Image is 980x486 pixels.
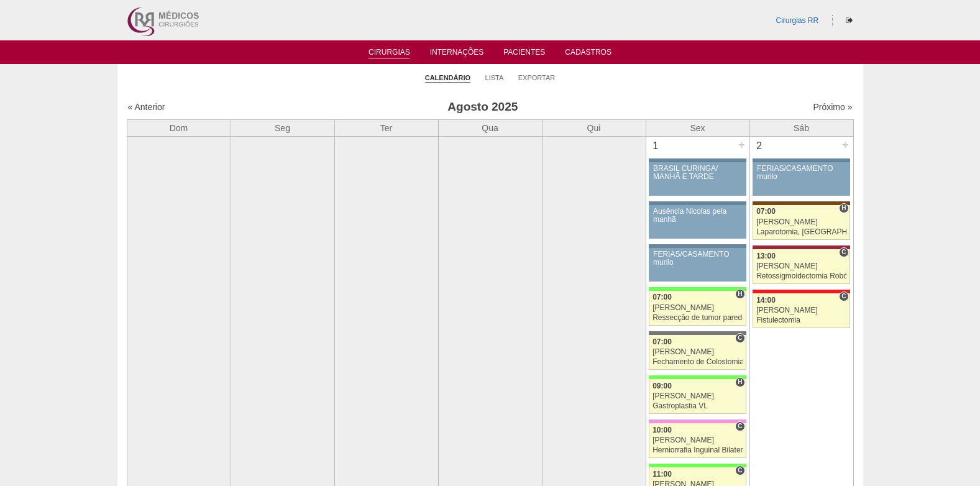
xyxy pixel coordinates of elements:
[813,102,852,112] a: Próximo »
[840,137,851,153] div: +
[369,48,410,58] a: Cirurgias
[128,102,165,112] a: « Anterior
[565,48,611,60] a: Cadastros
[649,201,746,205] div: Key: Aviso
[756,252,776,260] span: 13:00
[649,158,746,162] div: Key: Aviso
[649,291,746,326] a: H 07:00 [PERSON_NAME] Ressecção de tumor parede abdominal pélvica
[649,335,746,370] a: C 07:00 [PERSON_NAME] Fechamento de Colostomia ou Enterostomia
[653,382,672,390] span: 09:00
[649,375,746,379] div: Key: Brasil
[753,290,849,293] div: Key: Assunção
[653,250,742,267] div: FÉRIAS/CASAMENTO murilo
[653,470,672,479] span: 11:00
[756,218,846,226] div: [PERSON_NAME]
[649,287,746,291] div: Key: Brasil
[653,446,743,454] div: Herniorrafia Inguinal Bilateral
[753,245,849,249] div: Key: Sírio Libanês
[776,16,818,25] a: Cirurgias RR
[653,402,743,410] div: Gastroplastia VL
[753,162,849,196] a: FÉRIAS/CASAMENTO murilo
[757,165,846,181] div: FÉRIAS/CASAMENTO murilo
[649,205,746,239] a: Ausência Nicolas pela manhã
[735,333,744,343] span: Consultório
[839,291,848,301] span: Consultório
[839,203,848,213] span: Hospital
[749,119,853,136] th: Sáb
[503,48,545,60] a: Pacientes
[846,17,853,24] i: Sair
[301,98,664,116] h3: Agosto 2025
[756,316,846,324] div: Fistulectomia
[753,249,849,284] a: C 13:00 [PERSON_NAME] Retossigmoidectomia Robótica
[653,165,742,181] div: BRASIL CURINGA/ MANHÃ E TARDE
[753,293,849,328] a: C 14:00 [PERSON_NAME] Fistulectomia
[653,392,743,400] div: [PERSON_NAME]
[231,119,334,136] th: Seg
[646,137,666,155] div: 1
[127,119,231,136] th: Dom
[653,293,672,301] span: 07:00
[753,205,849,240] a: H 07:00 [PERSON_NAME] Laparotomia, [GEOGRAPHIC_DATA], Drenagem, Bridas
[334,119,438,136] th: Ter
[750,137,769,155] div: 2
[653,304,743,312] div: [PERSON_NAME]
[756,296,776,305] span: 14:00
[753,158,849,162] div: Key: Aviso
[649,379,746,414] a: H 09:00 [PERSON_NAME] Gastroplastia VL
[653,314,743,322] div: Ressecção de tumor parede abdominal pélvica
[649,331,746,335] div: Key: Santa Catarina
[649,244,746,248] div: Key: Aviso
[753,201,849,205] div: Key: Santa Joana
[735,289,744,299] span: Hospital
[430,48,484,60] a: Internações
[542,119,646,136] th: Qui
[518,73,556,82] a: Exportar
[653,426,672,434] span: 10:00
[485,73,504,82] a: Lista
[438,119,542,136] th: Qua
[735,421,744,431] span: Consultório
[756,272,846,280] div: Retossigmoidectomia Robótica
[649,464,746,467] div: Key: Brasil
[756,207,776,216] span: 07:00
[653,348,743,356] div: [PERSON_NAME]
[756,228,846,236] div: Laparotomia, [GEOGRAPHIC_DATA], Drenagem, Bridas
[653,337,672,346] span: 07:00
[735,377,744,387] span: Hospital
[653,358,743,366] div: Fechamento de Colostomia ou Enterostomia
[425,73,470,83] a: Calendário
[653,436,743,444] div: [PERSON_NAME]
[649,423,746,458] a: C 10:00 [PERSON_NAME] Herniorrafia Inguinal Bilateral
[839,247,848,257] span: Consultório
[646,119,749,136] th: Sex
[736,137,747,153] div: +
[649,420,746,423] div: Key: Albert Einstein
[649,162,746,196] a: BRASIL CURINGA/ MANHÃ E TARDE
[649,248,746,282] a: FÉRIAS/CASAMENTO murilo
[735,465,744,475] span: Consultório
[756,262,846,270] div: [PERSON_NAME]
[653,208,742,224] div: Ausência Nicolas pela manhã
[756,306,846,314] div: [PERSON_NAME]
